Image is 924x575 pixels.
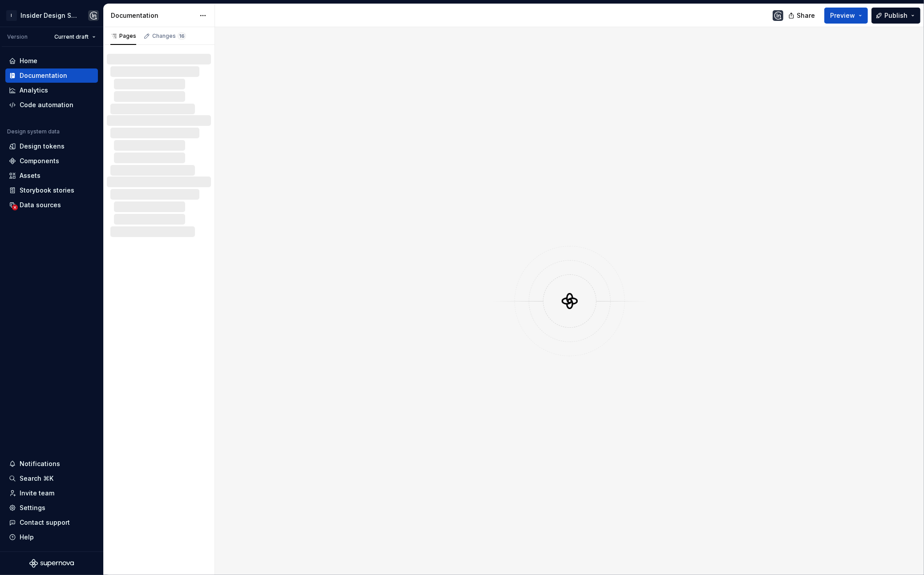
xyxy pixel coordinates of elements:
[5,501,98,515] a: Settings
[2,6,101,25] button: IInsider Design SystemCagdas yildirim
[5,68,98,83] a: Documentation
[884,11,908,20] span: Publish
[830,11,855,20] span: Preview
[5,139,98,153] a: Design tokens
[5,198,98,212] a: Data sources
[20,142,65,151] div: Design tokens
[20,86,48,95] div: Analytics
[50,31,100,43] button: Current draft
[29,559,74,568] svg: Supernova Logo
[5,154,98,168] a: Components
[20,489,54,498] div: Invite team
[7,33,28,40] div: Version
[784,8,821,24] button: Share
[5,471,98,486] button: Search ⌘K
[5,183,98,197] a: Storybook stories
[20,56,37,65] div: Home
[20,171,41,180] div: Assets
[88,10,99,21] img: Cagdas yildirim
[5,530,98,544] button: Help
[5,457,98,471] button: Notifications
[20,459,60,468] div: Notifications
[5,54,98,68] a: Home
[20,201,61,209] div: Data sources
[54,33,89,40] span: Current draft
[797,11,815,20] span: Share
[20,186,74,195] div: Storybook stories
[871,8,920,24] button: Publish
[20,11,77,20] div: Insider Design System
[20,503,45,512] div: Settings
[110,32,136,40] div: Pages
[5,515,98,530] button: Contact support
[20,474,53,483] div: Search ⌘K
[152,32,186,40] div: Changes
[5,169,98,183] a: Assets
[20,157,59,165] div: Components
[20,71,67,80] div: Documentation
[5,83,98,97] a: Analytics
[7,128,60,135] div: Design system data
[5,486,98,500] a: Invite team
[20,101,73,109] div: Code automation
[178,32,186,40] span: 16
[5,98,98,112] a: Code automation
[773,10,783,21] img: Cagdas yildirim
[20,518,70,527] div: Contact support
[824,8,868,24] button: Preview
[6,10,17,21] div: I
[111,11,195,20] div: Documentation
[20,533,34,542] div: Help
